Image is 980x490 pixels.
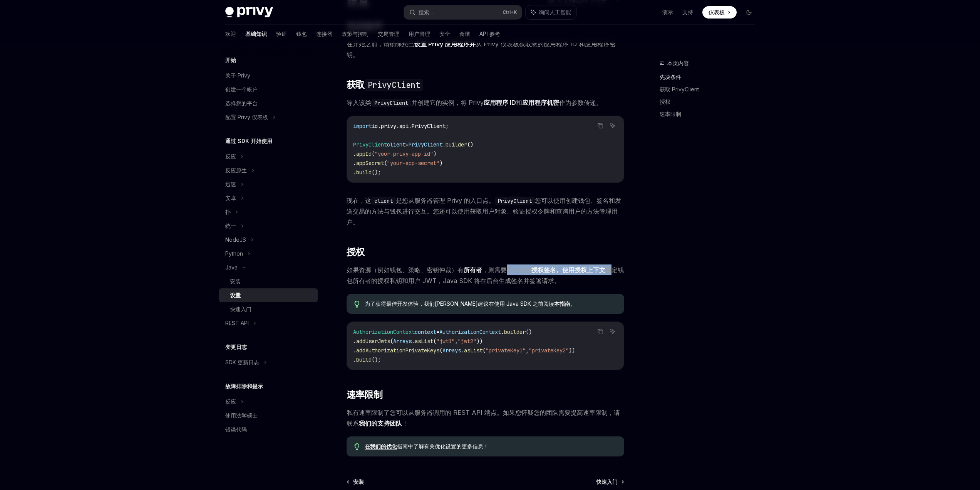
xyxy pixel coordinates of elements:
span: builder [504,328,526,335]
font: 安装 [230,278,241,285]
span: = [436,328,439,335]
span: build [356,356,372,363]
font: 速率限制 [660,111,681,117]
a: 先决条件 [660,71,761,83]
font: 欢迎 [225,30,236,37]
span: builder [446,141,467,148]
font: 应用程序 ID [484,99,516,106]
a: 设置 [219,288,318,302]
span: build [356,169,372,176]
font: 安卓 [225,195,236,201]
span: . [442,141,446,148]
font: 获取 PrivyClient [660,86,699,93]
font: 先决条件 [660,74,681,80]
span: PrivyClient [409,141,442,148]
a: 在我们的优化 [365,443,397,450]
font: 快速入门 [596,478,618,485]
span: appId [356,150,372,157]
span: "jwt2" [458,338,476,345]
span: . [461,347,464,354]
font: 授权签名。使用 [531,266,575,274]
span: "your-app-secret" [387,160,439,167]
font: 变更日志 [225,344,247,350]
svg: 提示 [354,301,360,308]
span: appSecret [356,160,384,167]
code: PrivyClient [365,79,423,91]
font: 在我们的优化 [365,443,397,450]
span: (); [372,356,381,363]
font: 您可以使用创建钱包、签名和发送交易的方法与钱包进行交互。您还可以使用获取用户对象、验证授权令牌和查询用户的方法管理用户。 [347,197,621,226]
span: . [353,160,356,167]
font: ！ [402,419,408,427]
a: 交易管理 [378,25,399,43]
a: 我们的支持团队 [359,419,402,428]
span: asList [464,347,482,354]
a: 连接器 [316,25,332,43]
font: 作为参数传递。 [559,99,602,106]
font: 安装 [353,478,364,485]
font: 在开始之前，请确保您已 [347,40,414,48]
span: AuthorizationContext [439,328,501,335]
a: 错误代码 [219,423,318,436]
font: 错误代码 [225,426,247,433]
span: "privateKey1" [486,347,526,354]
font: NodeJS [225,236,246,243]
font: 和 [516,99,522,106]
span: = [405,141,409,148]
span: . [353,150,356,157]
a: 演示 [662,8,673,16]
span: . [353,347,356,354]
span: ( [390,338,393,345]
span: context [415,328,436,335]
button: 搜索...Ctrl+K [404,5,522,19]
span: client [387,141,405,148]
font: 验证 [276,30,287,37]
font: 询问人工智能 [539,9,571,15]
code: PrivyClient [495,197,535,205]
span: )) [476,338,482,345]
span: io.privy.api.PrivyClient; [372,123,449,130]
font: 迅速 [225,181,236,187]
a: 支持 [682,8,693,16]
font: 搜索... [419,9,433,15]
font: 则需要所有者的 [488,266,531,274]
font: 设置 Privy 应用程序并 [414,40,476,48]
font: 所有者 [464,266,482,274]
code: PrivyClient [371,99,411,107]
button: 复制代码块中的内容 [595,121,605,131]
span: "privateKey2" [529,347,569,354]
font: 选择您的平台 [225,100,258,106]
button: 询问人工智能 [608,327,618,337]
span: ( [482,347,486,354]
a: 快速入门 [219,302,318,316]
span: () [526,328,532,335]
font: 为了获得最佳开发体验， [365,300,424,307]
font: 现在，这 [347,197,371,204]
a: 仪表板 [702,6,737,19]
font: 并创建它的实例，将 Privy [411,99,484,106]
img: 深色标志 [225,7,273,18]
font: 用户管理 [409,30,430,37]
font: Ctrl [503,9,511,15]
font: 如果资源（例如钱包、策略、密钥仲裁）有 [347,266,464,274]
a: 选择您的平台 [219,96,318,110]
font: 私有速率限制了您可以从服务器调用的 REST API 端点。如果您怀疑您的团队需要提高速率限制，请联系 [347,409,620,427]
span: ( [433,338,436,345]
font: 支持 [682,9,693,15]
span: . [353,338,356,345]
font: 获取 [347,79,365,90]
font: 设置 [230,292,241,298]
span: . [501,328,504,335]
font: 授权 [660,98,670,105]
span: , [526,347,529,354]
font: 交易管理 [378,30,399,37]
font: 速率限制 [347,389,383,400]
a: 速率限制 [660,108,761,120]
span: asList [415,338,433,345]
font: +K [511,9,517,15]
a: 用户管理 [409,25,430,43]
font: 政策与控制 [342,30,369,37]
span: () [467,141,473,148]
font: 是您从服务器管理 Privy 的入口点。 [396,197,495,204]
